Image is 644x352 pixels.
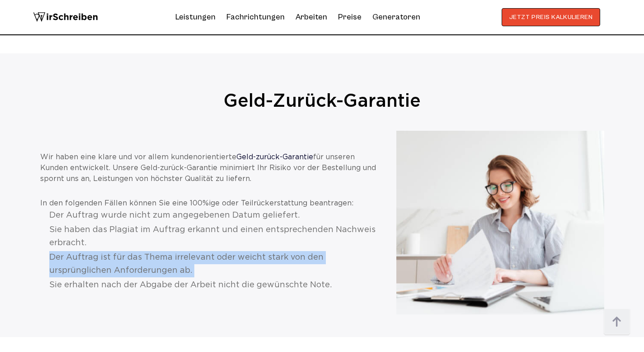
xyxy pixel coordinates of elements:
[296,10,327,24] a: Arbeiten
[372,10,420,24] a: Generatoren
[33,8,98,26] img: logo wirschreiben
[40,152,378,185] p: Wir haben eine klare und vor allem kundenorientierte für unseren Kunden entwickelt. Unsere Geld-z...
[49,279,378,292] li: Sie erhalten nach der Abgabe der Arbeit nicht die gewünschte Note.
[502,8,601,26] button: JETZT PREIS KALKULIEREN
[40,91,604,113] h2: Geld-zurück-Garantie
[603,309,630,336] img: button top
[226,10,285,24] a: Fachrichtungen
[236,154,313,161] a: Geld-zurück-Garantie
[396,131,604,314] img: Geld-zurück-Garantie
[49,251,378,277] li: Der Auftrag ist für das Thema irrelevant oder weicht stark von den ursprünglichen Anforderungen ab.
[40,198,378,209] p: In den folgenden Fällen können Sie eine 100%ige oder Teilrückerstattung beantragen:
[49,224,378,250] li: Sie haben das Plagiat im Auftrag erkannt und einen entsprechenden Nachweis erbracht.
[175,10,216,24] a: Leistungen
[49,209,378,222] li: Der Auftrag wurde nicht zum angegebenen Datum geliefert.
[338,12,362,22] a: Preise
